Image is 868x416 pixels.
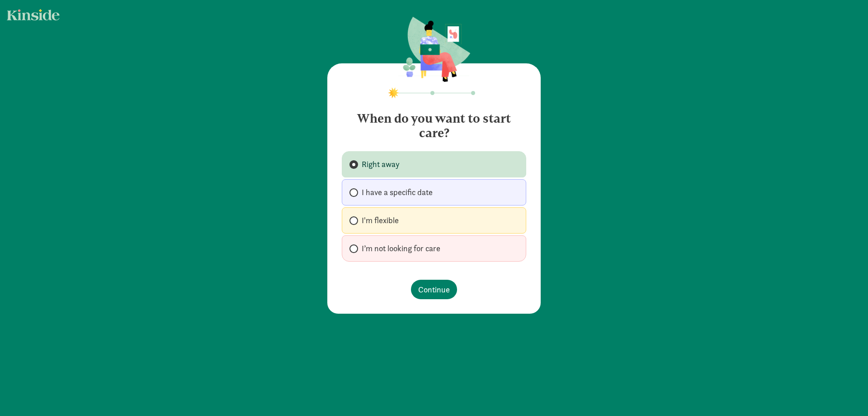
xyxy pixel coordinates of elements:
[362,215,399,226] span: I'm flexible
[418,283,450,296] span: Continue
[411,280,457,299] button: Continue
[342,104,526,140] h4: When do you want to start care?
[362,187,433,198] span: I have a specific date
[362,243,440,254] span: I’m not looking for care
[362,159,400,170] span: Right away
